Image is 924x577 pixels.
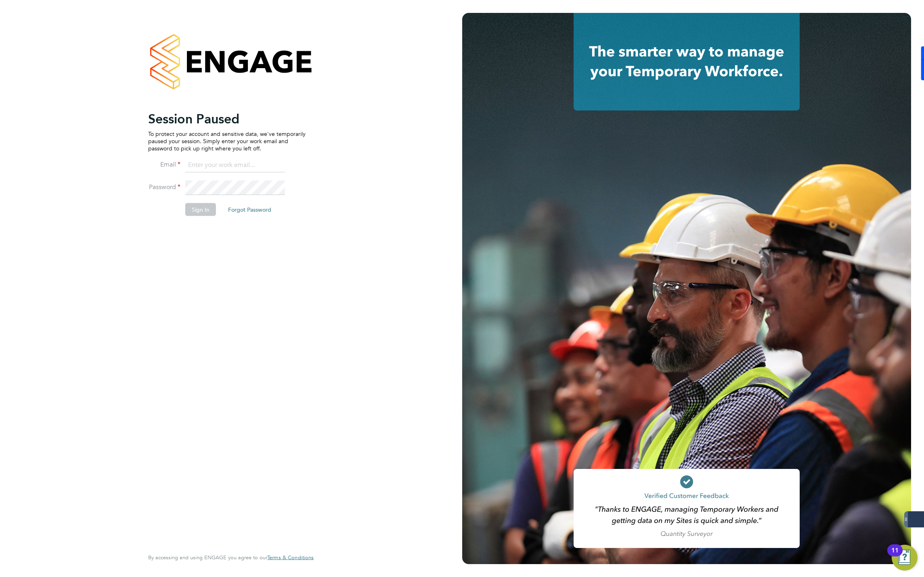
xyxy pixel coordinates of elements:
[892,545,918,571] button: Open Resource Center, 11 new notifications
[267,554,314,561] a: Terms & Conditions
[267,554,314,561] span: Terms & Conditions
[222,203,278,216] button: Forgot Password
[891,550,899,561] div: 11
[185,203,216,216] button: Sign In
[148,160,180,169] label: Email
[148,130,306,152] p: To protect your account and sensitive data, we've temporarily paused your session. Simply enter y...
[148,110,306,127] h2: Session Paused
[148,554,314,561] span: By accessing and using ENGAGE you agree to our
[148,183,180,191] label: Password
[185,158,285,173] input: Enter your work email...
